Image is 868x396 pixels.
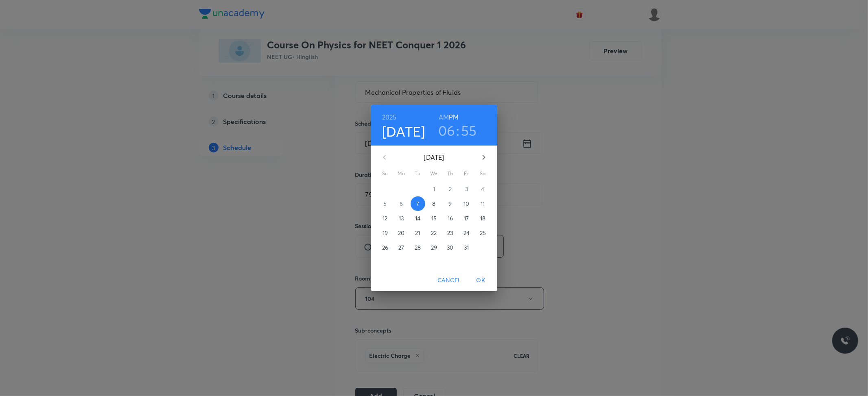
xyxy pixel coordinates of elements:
button: AM [439,111,449,123]
p: 30 [447,244,453,252]
h3: : [456,122,459,139]
p: 17 [464,214,469,222]
button: [DATE] [382,123,425,140]
p: 10 [464,200,469,208]
button: 23 [443,226,458,240]
p: 20 [398,229,404,237]
button: 55 [461,122,477,139]
p: 11 [481,200,485,208]
p: 21 [415,229,420,237]
button: 20 [394,226,409,240]
button: 17 [459,211,474,226]
button: 7 [411,196,425,211]
button: 26 [378,240,393,255]
button: 30 [443,240,458,255]
span: Su [378,170,393,178]
span: Sa [476,170,490,178]
p: 23 [447,229,453,237]
p: 18 [480,214,485,222]
span: Fr [459,170,474,178]
span: Mo [394,170,409,178]
button: 12 [378,211,393,226]
span: Cancel [437,275,461,285]
button: 22 [427,226,442,240]
button: 11 [476,196,490,211]
p: 16 [448,214,453,222]
span: We [427,170,442,178]
button: 2025 [382,111,397,123]
p: 27 [398,244,404,252]
button: 10 [459,196,474,211]
button: PM [449,111,459,123]
button: 28 [411,240,425,255]
p: 22 [431,229,437,237]
p: 28 [415,244,421,252]
button: 15 [427,211,442,226]
button: 25 [476,226,490,240]
button: Cancel [434,273,464,288]
button: 19 [378,226,393,240]
button: 16 [443,211,458,226]
button: 14 [411,211,425,226]
p: 26 [382,244,388,252]
p: 29 [431,244,437,252]
p: 24 [464,229,470,237]
p: 9 [448,200,452,208]
p: 25 [480,229,486,237]
p: 7 [416,200,419,208]
button: 13 [394,211,409,226]
button: 31 [459,240,474,255]
p: 13 [399,214,404,222]
button: 9 [443,196,458,211]
p: 8 [432,200,435,208]
p: [DATE] [394,152,474,162]
p: 12 [383,214,387,222]
span: OK [471,275,491,285]
button: 27 [394,240,409,255]
button: 18 [476,211,490,226]
button: OK [468,273,494,288]
button: 8 [427,196,442,211]
span: Tu [411,170,425,178]
button: 24 [459,226,474,240]
span: Th [443,170,458,178]
button: 29 [427,240,442,255]
p: 19 [383,229,388,237]
p: 14 [415,214,420,222]
button: 06 [438,122,455,139]
p: 31 [464,244,469,252]
p: 15 [431,214,437,222]
button: 21 [411,226,425,240]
